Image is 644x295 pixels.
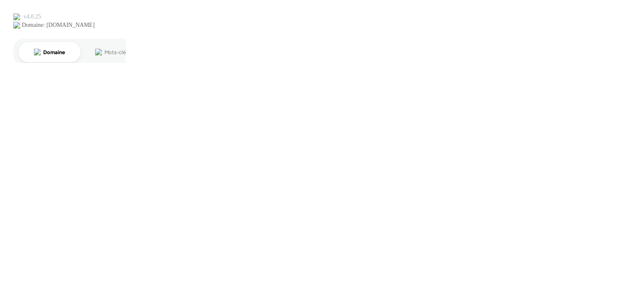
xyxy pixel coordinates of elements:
div: Domaine: [DOMAIN_NAME] [22,22,95,29]
div: Mots-clés [104,50,128,55]
div: v 4.0.25 [23,13,41,20]
img: tab_keywords_by_traffic_grey.svg [95,49,102,55]
img: website_grey.svg [13,22,20,29]
img: tab_domain_overview_orange.svg [34,49,41,55]
div: Domaine [43,50,65,55]
img: logo_orange.svg [13,13,20,20]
